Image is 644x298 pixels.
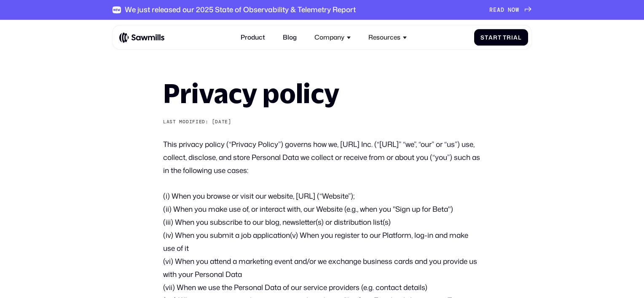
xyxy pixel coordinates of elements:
span: A [497,7,501,13]
span: T [503,34,507,41]
span: t [498,34,502,41]
p: This privacy policy (“Privacy Policy”) governs how we, [URL] Inc. (“[URL]” “we”, “our” or “us”) u... [163,138,481,177]
div: Company [309,29,355,46]
a: READNOW [489,7,531,13]
span: t [485,34,488,41]
span: D [501,7,504,13]
div: Resources [368,34,400,41]
span: a [513,34,518,41]
a: Blog [278,29,301,46]
a: Product [236,29,270,46]
span: O [512,7,515,13]
div: Resources [363,29,411,46]
div: We just released our 2025 State of Observability & Telemetry Report [125,5,356,14]
span: W [515,7,519,13]
h6: Last modified: [DATE] [163,119,481,125]
h1: Privacy policy [163,80,481,106]
a: StartTrial [474,29,528,45]
span: r [493,34,498,41]
span: i [511,34,513,41]
span: E [493,7,497,13]
span: S [480,34,485,41]
span: R [489,7,493,13]
span: N [508,7,512,13]
span: a [488,34,493,41]
span: l [518,34,522,41]
span: r [507,34,511,41]
div: Company [314,34,344,41]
